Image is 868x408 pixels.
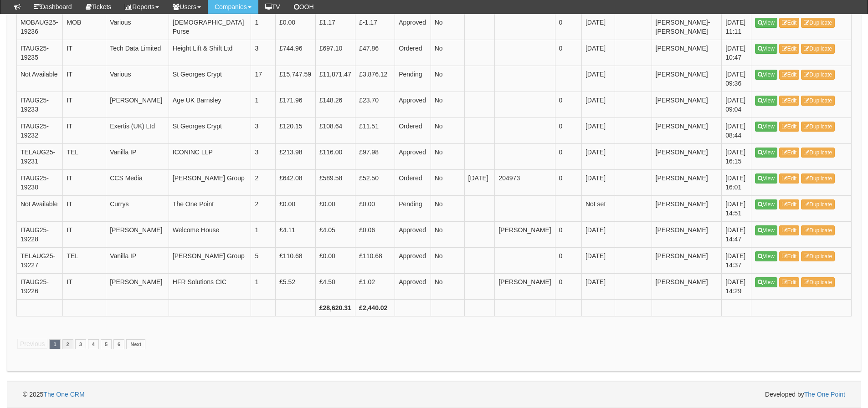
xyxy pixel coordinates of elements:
td: [DATE] [581,66,615,92]
a: Duplicate [801,251,835,261]
td: [DATE] 11:11 [722,14,751,40]
td: £108.64 [315,117,355,143]
span: Previous [17,339,47,349]
a: The One CRM [43,391,84,398]
td: £213.98 [275,143,315,169]
td: ITAUG25-19232 [17,117,63,143]
td: MOB [63,14,106,40]
a: Duplicate [801,277,835,287]
td: IT [63,92,106,117]
td: [PERSON_NAME] [652,195,722,221]
a: Duplicate [801,122,835,132]
td: [DATE] [581,92,615,117]
td: Approved [395,92,431,117]
td: [DATE] 10:47 [722,40,751,66]
a: Edit [779,277,800,287]
td: [DATE] [581,117,615,143]
span: Developed by [765,390,845,399]
td: £110.68 [275,247,315,273]
td: £0.00 [315,195,355,221]
td: £0.00 [355,195,395,221]
td: IT [63,195,106,221]
td: [PERSON_NAME] [495,273,555,299]
td: 1 [251,273,276,299]
td: 0 [555,273,581,299]
td: [PERSON_NAME] [652,273,722,299]
td: [DATE] [581,273,615,299]
td: Various [106,14,169,40]
td: Height Lift & Shift Ltd [169,40,251,66]
a: View [755,173,777,184]
td: [PERSON_NAME] [652,143,722,169]
td: [DATE] 09:36 [722,66,751,92]
td: £171.96 [275,92,315,117]
td: [PERSON_NAME]-[PERSON_NAME] [652,14,722,40]
a: 4 [88,339,99,349]
td: Currys [106,195,169,221]
td: 17 [251,66,276,92]
td: 2 [251,195,276,221]
a: Edit [779,96,800,106]
td: IT [63,273,106,299]
td: 0 [555,92,581,117]
td: 0 [555,169,581,195]
td: £110.68 [355,247,395,273]
td: [DATE] 14:37 [722,247,751,273]
td: [PERSON_NAME] [652,66,722,92]
td: [DEMOGRAPHIC_DATA] Purse [169,14,251,40]
td: No [431,14,464,40]
td: Ordered [395,40,431,66]
td: £11.51 [355,117,395,143]
td: £4.50 [315,273,355,299]
td: [PERSON_NAME] [106,221,169,247]
td: 1 [251,221,276,247]
td: [DATE] 14:29 [722,273,751,299]
td: £1.02 [355,273,395,299]
td: £52.50 [355,169,395,195]
td: £120.15 [275,117,315,143]
td: Pending [395,195,431,221]
a: View [755,199,777,209]
td: £3,876.12 [355,66,395,92]
td: [DATE] 16:01 [722,169,751,195]
td: £4.05 [315,221,355,247]
td: [DATE] [464,169,495,195]
td: [PERSON_NAME] [106,92,169,117]
a: View [755,96,777,106]
td: 0 [555,40,581,66]
td: £5.52 [275,273,315,299]
a: View [755,277,777,287]
td: 204973 [495,169,555,195]
td: Welcome House [169,221,251,247]
td: Various [106,66,169,92]
td: No [431,247,464,273]
a: The One Point [804,391,845,398]
a: Duplicate [801,18,835,28]
td: [PERSON_NAME] Group [169,247,251,273]
td: Approved [395,143,431,169]
a: Edit [779,173,800,184]
td: [DATE] [581,247,615,273]
td: 0 [555,117,581,143]
td: Age UK Barnsley [169,92,251,117]
td: St Georges Crypt [169,66,251,92]
td: £11,871.47 [315,66,355,92]
td: £0.06 [355,221,395,247]
td: [PERSON_NAME] [495,221,555,247]
a: Edit [779,225,800,235]
td: [DATE] [581,143,615,169]
td: [DATE] [581,169,615,195]
td: £15,747.59 [275,66,315,92]
a: View [755,70,777,80]
td: £0.00 [275,195,315,221]
td: No [431,143,464,169]
td: £116.00 [315,143,355,169]
a: 2 [62,339,73,349]
td: No [431,40,464,66]
td: TELAUG25-19231 [17,143,63,169]
a: Duplicate [801,173,835,184]
td: TEL [63,247,106,273]
td: Approved [395,14,431,40]
td: IT [63,169,106,195]
td: [PERSON_NAME] [652,221,722,247]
